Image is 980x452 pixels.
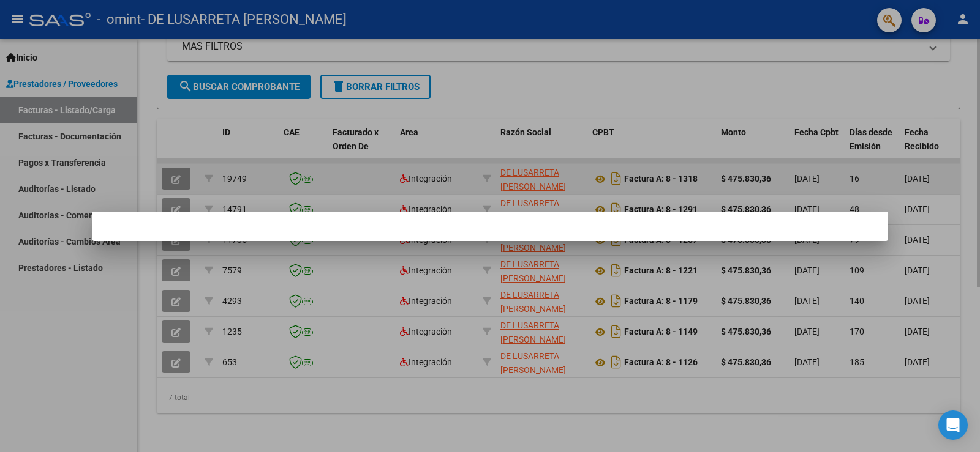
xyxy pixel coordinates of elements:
[500,168,566,191] span: DE LUSARRETA [PERSON_NAME]
[794,327,820,336] span: [DATE]
[624,297,698,306] strong: Factura A: 8 - 1179
[222,357,237,367] span: 653
[400,127,418,137] span: Area
[178,81,300,92] span: Buscar Comprobante
[400,174,452,183] span: Integración
[496,119,587,173] datatable-header-cell: Razón Social
[608,291,624,311] i: Descargar documento
[790,119,845,173] datatable-header-cell: Fecha Cpbt
[222,265,242,275] span: 7579
[500,290,566,314] span: DE LUSARRETA [PERSON_NAME]
[331,81,420,92] span: Borrar Filtros
[905,296,930,306] span: [DATE]
[850,357,864,367] span: 185
[794,265,820,275] span: [DATE]
[794,174,820,183] span: [DATE]
[608,261,624,280] i: Descargar documento
[850,204,859,214] span: 48
[721,204,771,214] strong: $ 475.830,36
[794,204,820,214] span: [DATE]
[157,382,960,413] div: 7 total
[850,296,864,306] span: 140
[608,199,624,219] i: Descargar documento
[905,265,930,275] span: [DATE]
[500,349,582,375] div: 23253617594
[500,196,582,222] div: 23253617594
[624,235,698,245] strong: Factura A: 8 - 1257
[10,12,24,26] mat-icon: menu
[905,127,939,151] span: Fecha Recibido
[624,327,698,337] strong: Factura A: 8 - 1149
[500,166,582,191] div: 23253617594
[222,127,230,137] span: ID
[721,296,771,306] strong: $ 475.830,36
[400,357,452,367] span: Integración
[395,119,478,173] datatable-header-cell: Area
[500,288,582,314] div: 23253617594
[905,174,930,183] span: [DATE]
[500,127,551,137] span: Razón Social
[592,127,614,137] span: CPBT
[6,77,118,91] span: Prestadores / Proveedores
[845,119,900,173] datatable-header-cell: Días desde Emisión
[400,204,452,214] span: Integración
[500,198,566,222] span: DE LUSARRETA [PERSON_NAME]
[400,327,452,336] span: Integración
[500,257,582,283] div: 23253617594
[222,296,242,306] span: 4293
[328,119,395,173] datatable-header-cell: Facturado x Orden De
[400,265,452,275] span: Integración
[624,358,698,368] strong: Factura A: 8 - 1126
[721,265,771,275] strong: $ 475.830,36
[500,259,566,283] span: DE LUSARRETA [PERSON_NAME]
[905,357,930,367] span: [DATE]
[721,357,771,367] strong: $ 475.830,36
[850,174,859,183] span: 16
[500,351,566,375] span: DE LUSARRETA [PERSON_NAME]
[279,119,328,173] datatable-header-cell: CAE
[850,327,864,336] span: 170
[400,296,452,306] span: Integración
[794,127,839,137] span: Fecha Cpbt
[6,51,37,64] span: Inicio
[500,319,582,344] div: 23253617594
[721,327,771,336] strong: $ 475.830,36
[608,169,624,188] i: Descargar documento
[222,204,247,214] span: 14791
[721,127,746,137] span: Monto
[938,410,968,440] div: Open Intercom Messenger
[222,174,247,183] span: 19749
[222,327,242,336] span: 1235
[284,127,300,137] span: CAE
[182,40,921,53] mat-panel-title: MAS FILTROS
[178,79,193,94] mat-icon: search
[624,174,698,184] strong: Factura A: 8 - 1318
[900,119,955,173] datatable-header-cell: Fecha Recibido
[956,12,970,26] mat-icon: person
[716,119,790,173] datatable-header-cell: Monto
[721,174,771,183] strong: $ 475.830,36
[905,235,930,245] span: [DATE]
[141,6,347,33] span: - DE LUSARRETA [PERSON_NAME]
[97,6,141,33] span: - omint
[850,127,892,151] span: Días desde Emisión
[794,296,820,306] span: [DATE]
[624,205,698,215] strong: Factura A: 8 - 1291
[905,327,930,336] span: [DATE]
[333,127,379,151] span: Facturado x Orden De
[217,119,279,173] datatable-header-cell: ID
[905,204,930,214] span: [DATE]
[624,266,698,276] strong: Factura A: 8 - 1221
[608,352,624,372] i: Descargar documento
[608,322,624,341] i: Descargar documento
[500,320,566,344] span: DE LUSARRETA [PERSON_NAME]
[794,357,820,367] span: [DATE]
[587,119,716,173] datatable-header-cell: CPBT
[850,265,864,275] span: 109
[331,79,346,94] mat-icon: delete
